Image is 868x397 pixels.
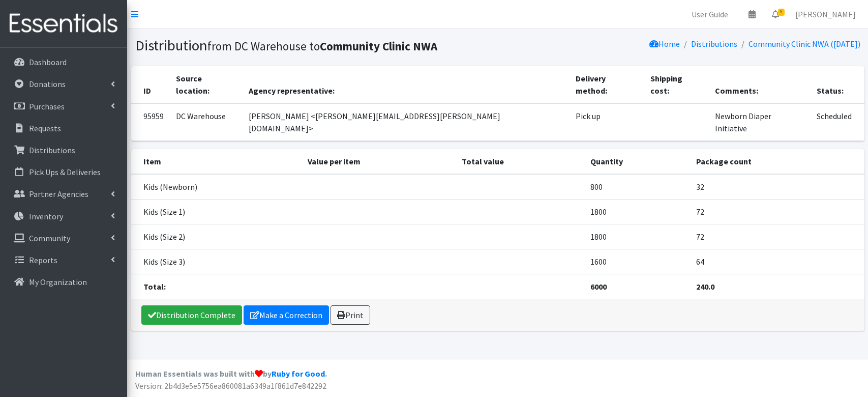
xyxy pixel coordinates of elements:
a: Dashboard [4,52,123,72]
a: Requests [4,118,123,138]
th: Agency representative: [243,66,570,103]
th: Status: [811,66,864,103]
a: Ruby for Good [272,368,325,379]
p: Community [29,233,70,243]
a: Reports [4,250,123,270]
td: [PERSON_NAME] <[PERSON_NAME][EMAIL_ADDRESS][PERSON_NAME][DOMAIN_NAME]> [243,103,570,141]
td: Kids (Size 1) [131,199,302,224]
img: HumanEssentials [4,7,123,41]
td: 800 [584,174,690,200]
td: 32 [690,174,864,200]
a: 8 [764,4,787,24]
a: [PERSON_NAME] [787,4,864,24]
th: Item [131,149,302,174]
td: 72 [690,199,864,224]
p: My Organization [29,277,87,287]
td: Scheduled [811,103,864,141]
th: Value per item [302,149,456,174]
p: Purchases [29,101,65,111]
td: Pick up [570,103,645,141]
a: My Organization [4,272,123,292]
td: 1600 [584,249,690,274]
td: DC Warehouse [170,103,243,141]
td: Newborn Diaper Initiative [709,103,811,141]
strong: 240.0 [696,281,714,292]
p: Inventory [29,211,63,221]
th: Comments: [709,66,811,103]
td: Kids (Newborn) [131,174,302,200]
a: Inventory [4,206,123,226]
p: Reports [29,255,57,265]
a: Pick Ups & Deliveries [4,162,123,182]
th: Quantity [584,149,690,174]
p: Partner Agencies [29,189,88,199]
h1: Distribution [135,37,494,54]
th: Shipping cost: [644,66,709,103]
a: Distribution Complete [141,305,242,325]
td: 1800 [584,199,690,224]
th: Total value [456,149,584,174]
p: Donations [29,79,66,89]
strong: 6000 [590,281,607,292]
td: 95959 [131,103,170,141]
p: Dashboard [29,57,67,67]
a: Make a Correction [244,305,329,325]
th: ID [131,66,170,103]
td: 1800 [584,224,690,249]
span: 8 [778,9,785,16]
a: Print [331,305,370,325]
p: Pick Ups & Deliveries [29,167,101,177]
a: Partner Agencies [4,184,123,204]
a: Community Clinic NWA ([DATE]) [749,39,860,49]
th: Delivery method: [570,66,645,103]
td: 64 [690,249,864,274]
a: Home [649,39,680,49]
th: Package count [690,149,864,174]
a: Community [4,228,123,248]
a: User Guide [683,4,736,24]
th: Source location: [170,66,243,103]
small: from DC Warehouse to [207,39,437,53]
a: Donations [4,74,123,94]
strong: Human Essentials was built with by . [135,368,327,379]
p: Distributions [29,145,75,155]
a: Purchases [4,96,123,117]
a: Distributions [4,140,123,160]
td: 72 [690,224,864,249]
span: Version: 2b4d3e5e5756ea860081a6349a1f861d7e842292 [135,381,326,391]
strong: Total: [143,281,166,292]
td: Kids (Size 3) [131,249,302,274]
td: Kids (Size 2) [131,224,302,249]
a: Distributions [691,39,737,49]
p: Requests [29,123,61,133]
b: Community Clinic NWA [320,39,437,53]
